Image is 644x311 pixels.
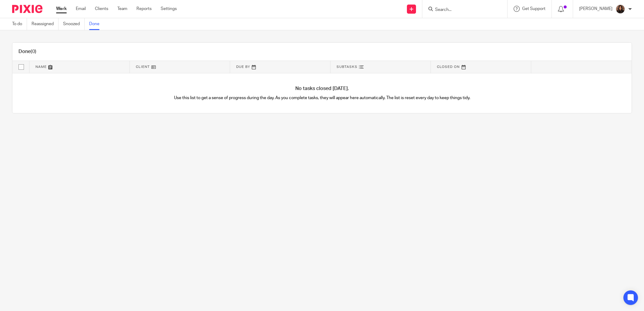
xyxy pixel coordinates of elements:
[63,18,85,30] a: Snoozed
[76,6,86,12] a: Email
[89,18,104,30] a: Done
[12,18,27,30] a: To do
[522,7,545,11] span: Get Support
[337,65,357,69] span: Subtasks
[18,48,36,55] h1: Done
[136,6,152,12] a: Reports
[95,6,108,12] a: Clients
[117,6,127,12] a: Team
[161,6,177,12] a: Settings
[434,7,489,13] input: Search
[615,4,625,14] img: Headshot.jpg
[12,5,42,13] img: Pixie
[579,6,612,12] p: [PERSON_NAME]
[56,6,67,12] a: Work
[12,85,632,92] h4: No tasks closed [DATE].
[167,95,477,101] p: Use this list to get a sense of progress during the day. As you complete tasks, they will appear ...
[32,18,59,30] a: Reassigned
[31,49,36,54] span: (0)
